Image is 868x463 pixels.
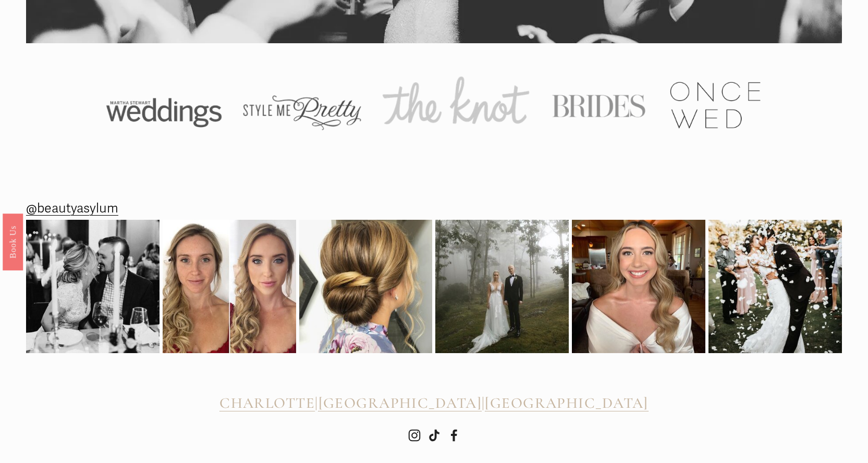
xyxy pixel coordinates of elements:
a: @beautyasylum [26,197,118,220]
a: [GEOGRAPHIC_DATA] [319,394,482,412]
img: It&rsquo;s been a while since we&rsquo;ve shared a before and after! Subtle makeup &amp; romantic... [163,220,296,353]
span: | [482,394,485,412]
img: Picture perfect 💫 @beautyasylum_charlotte @apryl_naylor_makeup #beautyasylum_apryl @uptownfunkyou... [435,220,569,353]
span: [GEOGRAPHIC_DATA] [319,394,482,412]
a: Book Us [3,213,23,270]
span: CHARLOTTE [219,394,315,412]
img: Going into the wedding weekend with some bridal inspo for ya! 💫 @beautyasylum_charlotte #beautyas... [572,220,705,353]
span: | [315,394,318,412]
a: [GEOGRAPHIC_DATA] [485,394,648,412]
a: TikTok [428,429,441,442]
img: Rehearsal dinner vibes from Raleigh, NC. We added a subtle braid at the top before we created her... [26,220,160,353]
img: 2020 didn&rsquo;t stop this wedding celebration! 🎊😍🎉 @beautyasylum_atlanta #beautyasylum @bridal_... [708,203,842,370]
a: Facebook [448,429,460,442]
a: CHARLOTTE [219,394,315,412]
img: So much pretty from this weekend! Here&rsquo;s one from @beautyasylum_charlotte #beautyasylum @up... [299,207,433,366]
span: [GEOGRAPHIC_DATA] [485,394,648,412]
a: Instagram [408,429,421,442]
